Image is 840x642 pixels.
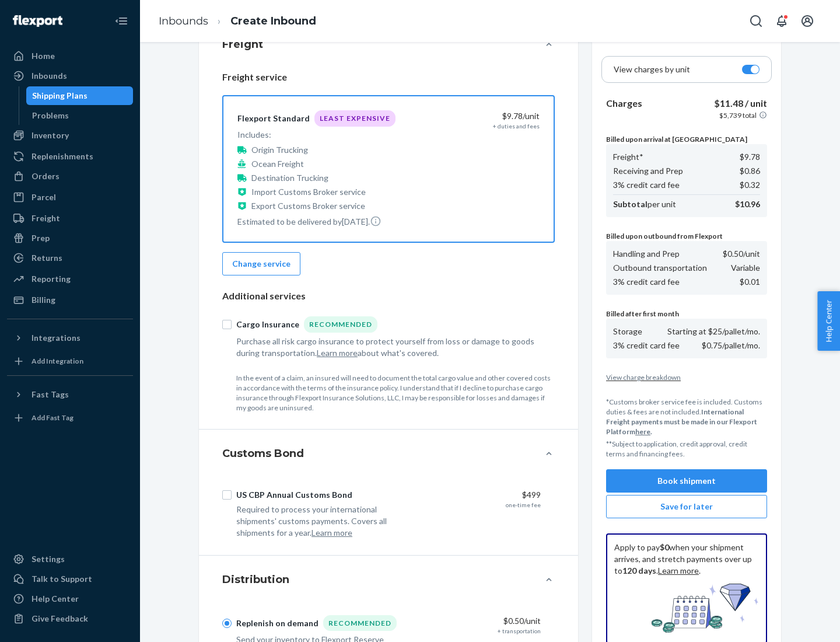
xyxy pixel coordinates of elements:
[236,319,299,330] div: Cargo Insurance
[32,593,79,605] div: Help Center
[32,356,83,366] div: Add Integration
[251,172,328,184] p: Destination Trucking
[7,570,133,588] a: Talk to Support
[731,262,760,274] p: Variable
[32,232,50,244] div: Prep
[419,489,541,501] div: $499
[606,397,767,437] p: *Customs broker service fee is included. Customs duties & fees are not included.
[613,326,642,337] p: Storage
[222,572,289,587] h4: Distribution
[251,158,304,170] p: Ocean Freight
[735,198,760,210] p: $10.96
[314,110,395,126] div: Least Expensive
[7,550,133,568] a: Settings
[237,113,310,124] div: Flexport Standard
[32,50,55,62] div: Home
[7,126,133,145] a: Inventory
[419,615,541,627] div: $0.50 /unit
[7,352,133,371] a: Add Integration
[237,129,395,141] p: Includes:
[613,276,680,288] p: 3% credit card fee
[740,151,760,163] p: $9.78
[667,326,760,337] p: Starting at $25/pallet/mo.
[606,439,767,459] p: **Subject to application, credit approval, credit terms and financing fees.
[222,619,232,628] input: Replenish on demandRecommended
[7,47,133,65] a: Home
[613,199,647,209] b: Subtotal
[236,336,541,359] div: Purchase all risk cargo insurance to protect yourself from loss or damage to goods during transpo...
[714,97,767,110] p: $11.48 / unit
[622,566,656,575] b: 120 days
[251,200,365,212] p: Export Customs Broker service
[236,504,410,539] div: Required to process your international shipments' customs payments. Covers all shipments for a year.
[32,273,71,285] div: Reporting
[7,589,133,608] a: Help Center
[613,198,676,210] p: per unit
[304,316,377,332] div: Recommended
[613,179,680,191] p: 3% credit card fee
[740,276,760,288] p: $0.01
[7,167,133,186] a: Orders
[606,97,642,109] b: Charges
[606,469,767,493] button: Book shipment
[740,179,760,191] p: $0.32
[222,71,555,84] p: Freight service
[606,372,767,382] button: View charge breakdown
[32,170,60,182] div: Orders
[159,15,208,27] a: Inbounds
[613,262,707,274] p: Outbound transportation
[251,186,366,198] p: Import Customs Broker service
[7,188,133,207] a: Parcel
[26,106,134,125] a: Problems
[222,289,555,303] p: Additional services
[493,122,540,130] div: + duties and fees
[702,340,760,351] p: $0.75/pallet/mo.
[237,215,395,228] p: Estimated to be delivered by [DATE] .
[7,291,133,309] a: Billing
[26,86,134,105] a: Shipping Plans
[13,15,62,27] img: Flexport logo
[32,70,67,82] div: Inbounds
[32,191,56,203] div: Parcel
[222,37,263,52] h4: Freight
[7,270,133,288] a: Reporting
[32,413,73,423] div: Add Fast Tag
[110,9,133,33] button: Close Navigation
[222,252,300,275] button: Change service
[613,151,643,163] p: Freight*
[230,15,316,27] a: Create Inbound
[222,490,232,500] input: US CBP Annual Customs Bond
[251,144,308,156] p: Origin Trucking
[606,407,757,436] b: International Freight payments must be made in our Flexport Platform .
[660,542,669,552] b: $0
[32,90,87,102] div: Shipping Plans
[606,134,767,144] p: Billed upon arrival at [GEOGRAPHIC_DATA]
[606,309,767,319] p: Billed after first month
[613,165,683,177] p: Receiving and Prep
[236,373,555,413] p: In the event of a claim, an insured will need to document the total cargo value and other covered...
[7,609,133,628] button: Give Feedback
[418,110,540,122] div: $9.78 /unit
[32,151,93,162] div: Replenishments
[317,347,358,359] button: Learn more
[32,613,88,624] div: Give Feedback
[7,249,133,267] a: Returns
[613,248,680,260] p: Handling and Prep
[614,64,690,75] p: View charges by unit
[796,9,819,33] button: Open account menu
[32,110,69,121] div: Problems
[236,617,318,629] div: Replenish on demand
[32,294,55,306] div: Billing
[7,385,133,404] button: Fast Tags
[32,252,62,264] div: Returns
[817,291,840,351] button: Help Center
[719,110,757,120] p: $5,739 total
[606,495,767,518] button: Save for later
[606,231,767,241] p: Billed upon outbound from Flexport
[7,147,133,166] a: Replenishments
[222,446,304,461] h4: Customs Bond
[614,542,759,577] p: Apply to pay when your shipment arrives, and stretch payments over up to . .
[32,332,80,344] div: Integrations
